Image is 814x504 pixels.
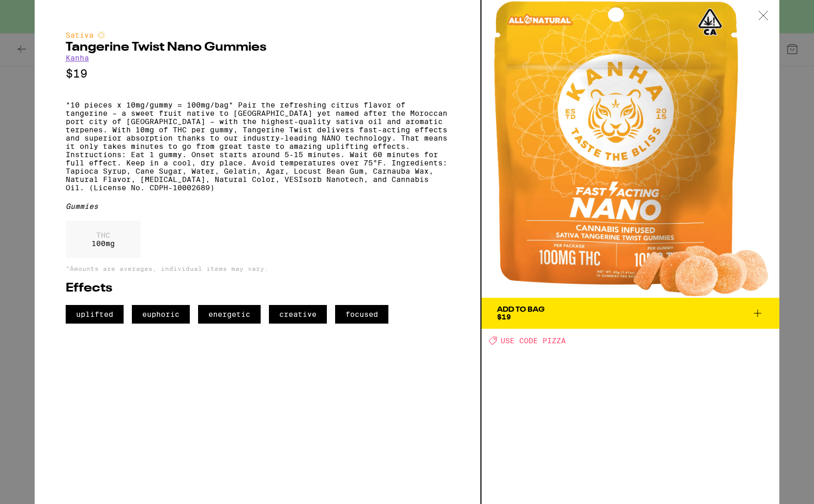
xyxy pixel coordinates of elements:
[66,305,124,324] span: uplifted
[66,265,449,272] p: *Amounts are averages, individual items may vary.
[269,305,327,324] span: creative
[66,202,449,210] div: Gummies
[198,305,261,324] span: energetic
[66,282,449,295] h2: Effects
[481,298,779,329] button: Add To Bag$19
[66,31,449,39] div: Sativa
[97,31,105,39] img: sativaColor.svg
[497,313,511,321] span: $19
[66,101,449,192] p: *10 pieces x 10mg/gummy = 100mg/bag* Pair the refreshing citrus flavor of tangerine – a sweet fru...
[132,305,190,324] span: euphoric
[66,41,449,54] h2: Tangerine Twist Nano Gummies
[497,306,545,313] div: Add To Bag
[501,337,566,345] span: USE CODE PIZZA
[92,231,115,239] p: THC
[66,54,89,62] a: Kanha
[66,67,449,80] p: $19
[66,221,141,258] div: 100 mg
[335,305,388,324] span: focused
